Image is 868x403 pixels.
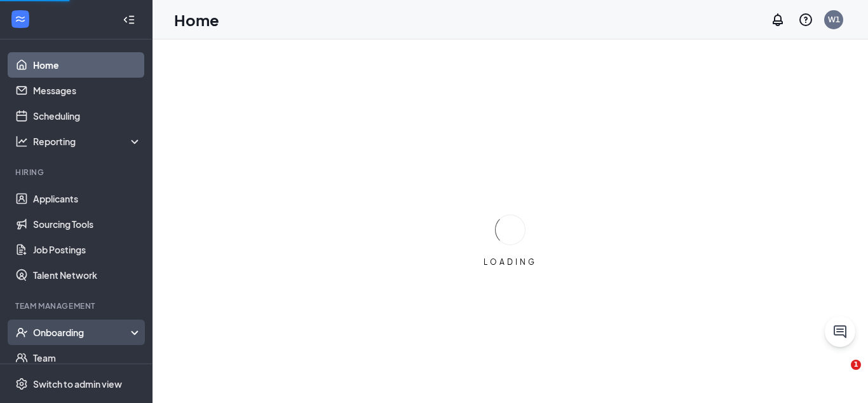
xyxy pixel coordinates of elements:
div: Team Management [15,300,139,311]
a: Sourcing Tools [33,211,142,237]
svg: Analysis [15,135,28,148]
svg: WorkstreamLogo [14,13,27,25]
div: Hiring [15,167,139,178]
a: Messages [33,78,142,103]
div: LOADING [478,257,542,267]
a: Scheduling [33,103,142,129]
a: Home [33,52,142,78]
svg: Notifications [770,12,785,27]
a: Talent Network [33,262,142,288]
iframe: Intercom live chat [825,360,855,390]
button: ChatActive [825,316,855,347]
a: Job Postings [33,237,142,262]
svg: ChatActive [832,324,848,339]
a: Team [33,345,142,371]
svg: QuestionInfo [798,12,813,27]
h1: Home [174,9,219,31]
span: 1 [851,360,861,370]
div: Switch to admin view [33,378,122,390]
svg: Collapse [123,13,135,26]
svg: Settings [15,378,28,390]
div: W1 [828,14,840,25]
div: Reporting [33,135,142,148]
div: Onboarding [33,326,131,339]
a: Applicants [33,186,142,211]
svg: UserCheck [15,326,28,339]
